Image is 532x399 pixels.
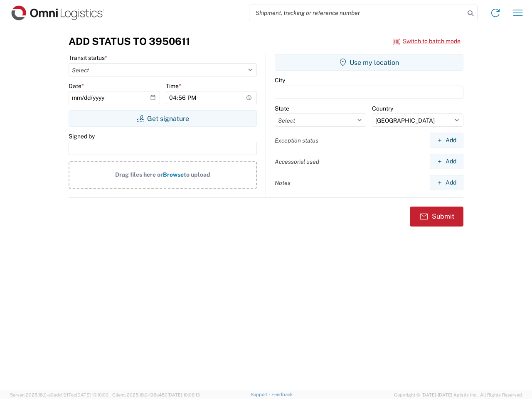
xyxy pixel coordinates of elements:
label: Transit status [69,54,107,62]
button: Get signature [69,110,257,127]
button: Add [430,154,463,169]
label: City [275,76,285,84]
button: Add [430,133,463,148]
label: Signed by [69,133,95,140]
span: Drag files here or [115,171,163,178]
span: to upload [184,171,210,178]
h3: Add Status to 3950611 [69,35,190,47]
span: Server: 2025.18.0-a0edd1917ac [10,392,108,397]
label: Notes [275,179,291,187]
a: Support [251,392,271,397]
label: Country [372,105,393,112]
span: [DATE] 10:06:13 [167,392,200,397]
button: Submit [410,207,463,227]
a: Feedback [271,392,293,397]
input: Shipment, tracking or reference number [249,5,465,21]
span: Client: 2025.18.0-198a450 [112,392,200,397]
label: Time [166,82,181,90]
button: Add [430,175,463,190]
span: Browse [163,171,184,178]
button: Switch to batch mode [393,34,461,48]
span: Copyright © [DATE]-[DATE] Agistix Inc., All Rights Reserved [394,391,522,399]
label: Exception status [275,137,318,144]
label: Accessorial used [275,158,319,165]
span: [DATE] 10:10:00 [76,392,108,397]
button: Use my location [275,54,463,71]
label: State [275,105,289,112]
label: Date [69,82,84,90]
